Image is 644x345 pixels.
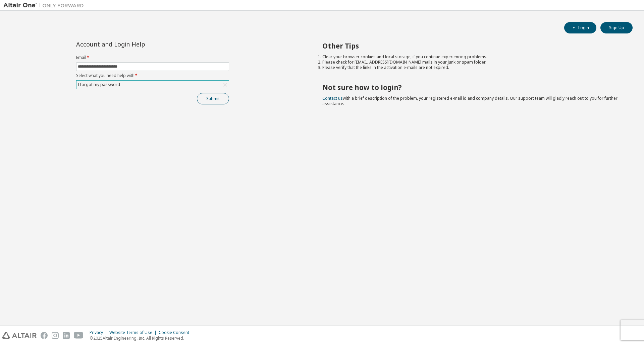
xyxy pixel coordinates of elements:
[2,332,37,339] img: altair_logo.svg
[322,95,343,101] a: Contact us
[76,41,199,47] div: Account and Login Help
[3,2,87,9] img: Altair One
[322,95,618,106] span: with a brief description of the problem, your registered e-mail id and company details. Our suppo...
[322,65,621,70] li: Please verify that the links in the activation e-mails are not expired.
[90,330,109,335] div: Privacy
[322,54,621,60] li: Clear your browser cookies and local storage, if you continue experiencing problems.
[109,330,159,335] div: Website Terms of Use
[63,332,70,339] img: linkedin.svg
[90,335,193,341] p: © 2025 Altair Engineering, Inc. All Rights Reserved.
[52,332,59,339] img: instagram.svg
[76,55,229,60] label: Email
[159,330,193,335] div: Cookie Consent
[322,60,621,65] li: Please check for [EMAIL_ADDRESS][DOMAIN_NAME] mails in your junk or spam folder.
[76,73,229,78] label: Select what you need help with
[197,93,229,104] button: Submit
[77,81,121,88] div: I forgot my password
[41,332,48,339] img: facebook.svg
[564,22,596,33] button: Login
[76,81,229,89] div: I forgot my password
[74,332,84,339] img: youtube.svg
[322,41,621,50] h2: Other Tips
[600,22,633,33] button: Sign Up
[322,83,621,92] h2: Not sure how to login?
